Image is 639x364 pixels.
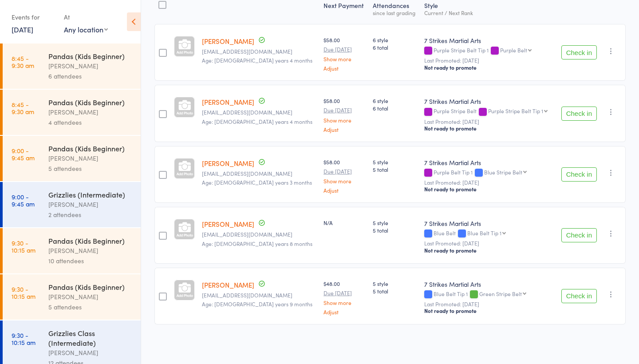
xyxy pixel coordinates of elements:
div: [PERSON_NAME] [48,153,133,163]
div: Green Stripe Belt [479,291,522,297]
a: [PERSON_NAME] [202,280,254,289]
a: 9:30 -10:15 amPandas (Kids Beginner)[PERSON_NAME]10 attendees [3,228,141,273]
div: Blue Belt Tip 1 [467,230,501,236]
div: Blue Stripe Belt [484,169,522,175]
small: Last Promoted: [DATE] [424,240,552,246]
span: 6 style [373,97,417,104]
a: [PERSON_NAME] [202,97,254,107]
div: 10 attendees [48,256,133,266]
span: Age: [DEMOGRAPHIC_DATA] years 8 months [202,240,312,247]
a: 8:45 -9:30 amPandas (Kids Beginner)[PERSON_NAME]4 attendees [3,90,141,135]
div: Not ready to promote [424,247,552,254]
div: 2 attendees [48,210,133,220]
div: [PERSON_NAME] [48,107,133,117]
a: Adjust [323,65,366,71]
span: 6 total [373,44,417,51]
div: $58.00 [323,36,366,71]
time: 8:45 - 9:30 am [12,55,34,69]
small: kashmiragoswami05@yahoo.com [202,231,316,237]
a: 9:00 -9:45 amGrizzlies (Intermediate)[PERSON_NAME]2 attendees [3,182,141,227]
div: Pandas (Kids Beginner) [48,236,133,245]
span: 6 total [373,104,417,112]
small: Last Promoted: [DATE] [424,301,552,307]
time: 9:30 - 10:15 am [12,239,35,253]
span: 5 style [373,219,417,226]
time: 9:00 - 9:45 am [12,147,35,161]
span: 5 style [373,280,417,287]
div: Purple Stripe Belt Tip 1 [488,108,543,114]
span: Age: [DEMOGRAPHIC_DATA] years 4 months [202,118,312,125]
div: At [64,10,108,24]
div: Blue Belt Tip 1 [424,291,552,298]
div: Grizzlies Class (Intermediate) [48,328,133,348]
div: Events for [12,10,55,24]
div: [PERSON_NAME] [48,348,133,358]
div: [PERSON_NAME] [48,245,133,256]
small: Due [DATE] [323,290,366,296]
div: $58.00 [323,158,366,193]
div: Not ready to promote [424,64,552,71]
small: melaniewang2203@gmail.com [202,109,316,115]
div: 7 Strikes Martial Arts [424,280,552,289]
div: Not ready to promote [424,125,552,132]
div: Purple Stripe Belt Tip 1 [424,47,552,55]
div: Not ready to promote [424,307,552,314]
a: Show more [323,56,366,62]
div: 7 Strikes Martial Arts [424,158,552,167]
div: Blue Belt [424,230,552,237]
a: [PERSON_NAME] [202,36,254,46]
span: 5 style [373,158,417,166]
div: 6 attendees [48,71,133,81]
div: $48.00 [323,280,366,315]
div: 7 Strikes Martial Arts [424,219,552,228]
small: Last Promoted: [DATE] [424,57,552,63]
div: Pandas (Kids Beginner) [48,143,133,153]
div: Purple Stripe Belt [424,108,552,115]
div: Current / Next Rank [424,10,552,16]
div: 5 attendees [48,163,133,174]
span: Age: [DEMOGRAPHIC_DATA] years 3 months [202,178,312,186]
div: [PERSON_NAME] [48,199,133,210]
span: 6 style [373,36,417,44]
a: Adjust [323,127,366,132]
small: Due [DATE] [323,46,366,52]
a: Show more [323,300,366,305]
small: melaniewang2203@gmail.com [202,48,316,55]
div: $58.00 [323,97,366,132]
a: Show more [323,117,366,123]
small: Last Promoted: [DATE] [424,119,552,125]
a: Adjust [323,187,366,193]
div: 4 attendees [48,117,133,127]
time: 9:30 - 10:15 am [12,332,35,346]
button: Check in [561,107,597,121]
div: 5 attendees [48,302,133,312]
a: 9:30 -10:15 amPandas (Kids Beginner)[PERSON_NAME]5 attendees [3,274,141,320]
a: [PERSON_NAME] [202,158,254,168]
div: Not ready to promote [424,186,552,193]
div: Any location [64,24,108,34]
small: Due [DATE] [323,168,366,174]
a: Show more [323,178,366,184]
div: Purple Belt Tip 1 [424,169,552,177]
small: Last Promoted: [DATE] [424,179,552,186]
div: 7 Strikes Martial Arts [424,36,552,45]
div: Pandas (Kids Beginner) [48,282,133,292]
div: since last grading [373,10,417,16]
time: 9:00 - 9:45 am [12,193,35,207]
span: 5 total [373,166,417,173]
div: N/A [323,219,366,226]
a: 8:45 -9:30 amPandas (Kids Beginner)[PERSON_NAME]6 attendees [3,44,141,89]
span: 5 total [373,226,417,234]
div: Purple Belt [500,47,527,53]
div: Pandas (Kids Beginner) [48,51,133,61]
span: Age: [DEMOGRAPHIC_DATA] years 9 months [202,300,312,308]
small: kanthakatla79@gmail.com [202,292,316,298]
a: 9:00 -9:45 amPandas (Kids Beginner)[PERSON_NAME]5 attendees [3,136,141,181]
small: Due [DATE] [323,107,366,113]
button: Check in [561,167,597,182]
a: Adjust [323,309,366,315]
small: taniafreen@gmail.com [202,170,316,177]
button: Check in [561,289,597,303]
time: 9:30 - 10:15 am [12,285,35,300]
button: Check in [561,45,597,59]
